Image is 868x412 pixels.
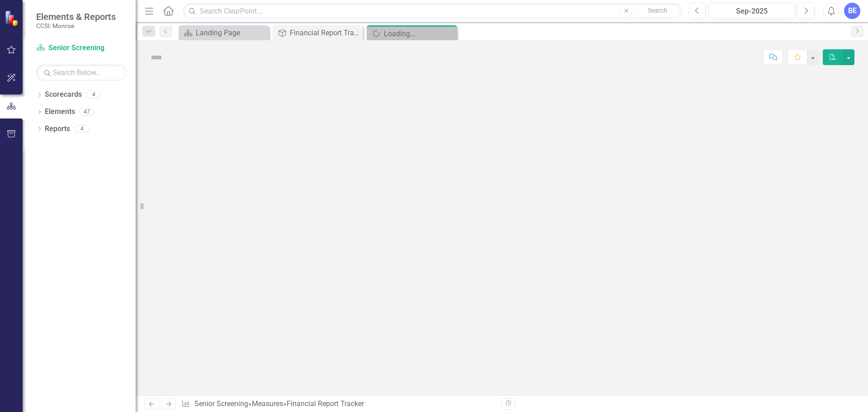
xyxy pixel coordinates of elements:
a: Financial Report Tracker [275,27,361,38]
input: Search ClearPoint... [183,3,682,19]
a: Senior Screening [36,43,127,53]
div: 4 [75,125,89,133]
img: ClearPoint Strategy [5,10,20,26]
button: Sep-2025 [708,3,795,19]
a: Elements [45,107,75,117]
small: CCSI: Monroe [36,22,116,29]
button: BE [844,3,860,19]
span: Elements & Reports [36,11,116,22]
a: Senior Screening [194,399,248,408]
img: Not Defined [149,50,164,65]
div: 47 [80,108,94,116]
a: Reports [45,124,70,134]
div: » » [181,399,495,409]
input: Search Below... [36,65,127,81]
div: Financial Report Tracker [287,399,364,408]
button: Search [635,5,680,17]
div: Financial Report Tracker [290,27,361,38]
div: Landing Page [196,27,267,38]
a: Measures [252,399,283,408]
a: Landing Page [181,27,267,38]
div: Sep-2025 [712,6,792,17]
div: Loading... [384,28,455,39]
div: 4 [86,91,101,99]
span: Search [648,7,667,14]
a: Scorecards [45,90,82,100]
